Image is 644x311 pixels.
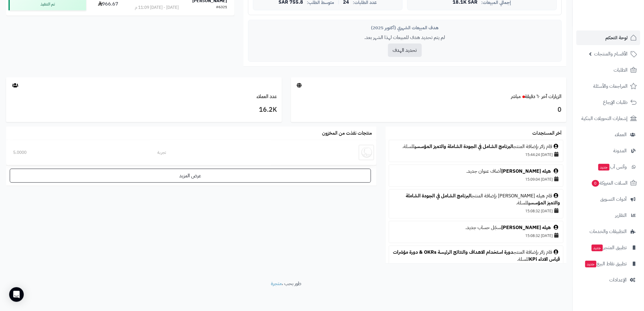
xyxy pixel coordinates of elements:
[392,224,560,231] div: سجّل حساب جديد.
[585,261,597,267] span: جديد
[388,44,422,57] button: تحديد الهدف
[392,175,560,183] div: [DATE] 15:09:04
[576,79,640,94] a: المراجعات والأسئلة
[576,176,640,190] a: السلات المتروكة0
[501,168,551,175] a: هيله [PERSON_NAME]
[615,211,627,220] span: التقارير
[392,193,560,207] div: قام هيله [PERSON_NAME] بإضافة المنتج للسلة.
[135,5,179,11] div: [DATE] - [DATE] 11:09 م
[614,147,627,155] span: المدونة
[615,130,627,139] span: العملاء
[576,273,640,287] a: الإعدادات
[271,280,282,288] a: متجرة
[216,5,227,11] div: #6321
[10,169,371,183] a: عرض المزيد
[576,160,640,174] a: وآتس آبجديد
[13,150,143,156] div: 5.0000
[606,34,628,42] span: لوحة التحكم
[533,131,562,136] h3: آخر المستجدات
[393,249,560,263] a: دورة استخدام الاهداف والنتائج الرئيسة OKRs & دورة مؤشرات قياس الاداء KPi
[392,249,560,263] div: قام زائر بإضافة المنتج للسلة.
[603,98,628,107] span: طلبات الإرجاع
[592,180,599,187] span: 0
[598,163,627,171] span: وآتس آب
[576,208,640,223] a: التقارير
[296,105,562,115] h3: 0
[157,150,264,156] div: تجربة
[257,93,277,100] a: عدد العملاء
[11,105,277,115] h3: 16.2K
[415,143,513,150] a: البرنامج الشامل في الجودة الشاملة والتميز المؤسسي
[592,245,603,251] span: جديد
[392,207,560,215] div: [DATE] 15:08:32
[576,240,640,255] a: تطبيق المتجرجديد
[576,30,640,45] a: لوحة التحكم
[392,231,560,240] div: [DATE] 15:08:32
[576,256,640,271] a: تطبيق نقاط البيعجديد
[359,145,374,160] img: تجربة
[392,263,560,271] div: [DATE] 12:52:48
[593,82,628,90] span: المراجعات والأسئلة
[392,150,560,159] div: [DATE] 15:44:24
[576,224,640,239] a: التطبيقات والخدمات
[590,227,627,236] span: التطبيقات والخدمات
[576,192,640,207] a: أدوات التسويق
[576,111,640,126] a: إشعارات التحويلات البنكية
[610,276,627,284] span: الإعدادات
[614,66,628,74] span: الطلبات
[576,127,640,142] a: العملاء
[594,50,628,58] span: الأقسام والمنتجات
[9,287,24,302] div: Open Intercom Messenger
[576,63,640,77] a: الطلبات
[598,164,610,171] span: جديد
[582,114,628,123] span: إشعارات التحويلات البنكية
[591,179,628,187] span: السلات المتروكة
[253,25,557,31] div: هدف المبيعات الشهري (أكتوبر 2025)
[591,243,627,252] span: تطبيق المتجر
[253,34,557,41] p: لم يتم تحديد هدف للمبيعات لهذا الشهر بعد.
[392,143,560,150] div: قام زائر بإضافة المنتج للسلة.
[600,195,627,203] span: أدوات التسويق
[585,260,627,268] span: تطبيق نقاط البيع
[501,224,551,231] a: هيله [PERSON_NAME]
[392,168,560,175] div: أضاف عنوان جديد.
[322,131,372,136] h3: منتجات نفذت من المخزون
[511,93,521,100] small: مباشر
[511,93,562,100] a: الزيارات آخر ٦٠ دقيقةمباشر
[406,192,560,207] a: البرنامج الشامل في الجودة الشاملة والتميز المؤسسي
[576,95,640,110] a: طلبات الإرجاع
[576,143,640,158] a: المدونة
